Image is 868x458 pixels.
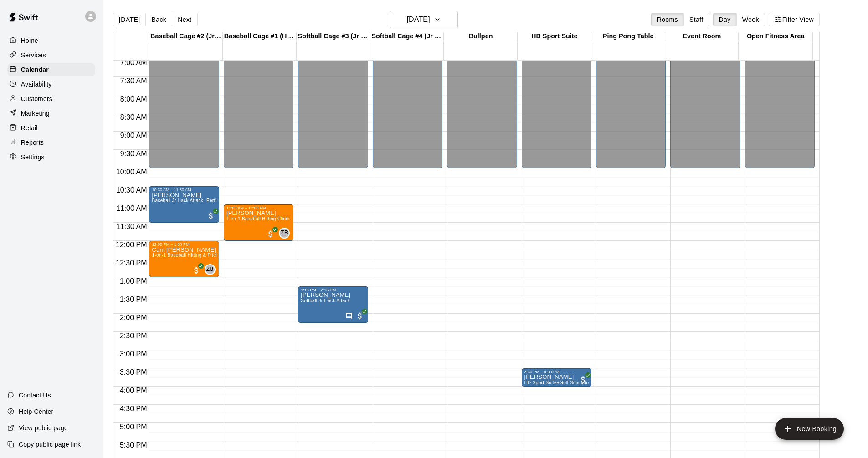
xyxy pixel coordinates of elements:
p: Availability [21,80,52,89]
p: Customers [21,94,52,103]
button: Rooms [651,13,684,26]
button: Week [736,13,765,26]
span: 12:30 PM [113,259,149,267]
div: Softball Cage #4 (Jr Hack Attack) [370,32,444,41]
span: 5:30 PM [118,441,149,449]
span: 7:00 AM [118,59,149,66]
button: [DATE] [113,13,146,26]
span: 8:30 AM [118,113,149,121]
div: 11:00 AM – 12:00 PM: 1-on-1 Baseball Hitting Clinic [224,204,293,241]
span: 1-on-1 Baseball Hitting Clinic [226,216,289,221]
button: Staff [683,13,709,26]
div: 1:15 PM – 2:15 PM: Softball Jr Hack Attack [298,286,368,323]
span: 9:00 AM [118,132,149,139]
span: 4:00 PM [118,387,149,394]
button: Day [713,13,737,26]
div: Zack Boese [205,264,216,275]
span: 1:30 PM [118,295,149,303]
p: Help Center [19,407,53,416]
div: Baseball Cage #2 (Jr Hack Attack) [149,32,223,41]
span: 2:00 PM [118,314,149,321]
p: Services [21,51,46,60]
span: 10:30 AM [114,186,149,194]
p: Settings [21,153,45,162]
p: Retail [21,123,38,132]
p: View public page [19,423,68,433]
span: ZB [206,265,214,274]
svg: Has notes [345,312,353,320]
span: Softball Jr Hack Attack [301,298,350,303]
div: Event Room [665,32,739,41]
span: All customers have paid [579,375,588,384]
a: Availability [7,77,95,91]
span: 5:00 PM [118,423,149,431]
a: Settings [7,150,95,164]
a: Calendar [7,63,95,76]
div: 3:30 PM – 4:00 PM [524,370,589,374]
div: Baseball Cage #1 (Hack Attack) [223,32,297,41]
span: 11:00 AM [114,204,149,212]
span: 8:00 AM [118,95,149,103]
button: Back [145,13,172,26]
div: Zack Boese [279,228,290,239]
span: 2:30 PM [118,332,149,340]
div: Bullpen [444,32,518,41]
button: Filter View [769,13,820,26]
a: Retail [7,121,95,135]
span: ZB [281,229,288,238]
span: 12:00 PM [113,241,149,249]
h6: [DATE] [407,13,430,26]
a: Reports [7,136,95,149]
span: All customers have paid [192,266,201,275]
span: Baseball Jr Hack Attack- Perfect for all skill levels [152,198,259,203]
div: Softball Cage #3 (Jr Hack Attack) [297,32,370,41]
span: All customers have paid [266,229,275,239]
span: 4:30 PM [118,405,149,412]
span: 11:30 AM [114,223,149,230]
span: 7:30 AM [118,77,149,85]
button: Next [172,13,197,26]
span: 3:00 PM [118,350,149,358]
div: 11:00 AM – 12:00 PM [226,206,291,210]
p: Calendar [21,65,49,74]
p: Contact Us [19,391,51,400]
p: Home [21,36,38,45]
p: Copy public page link [19,440,81,449]
div: 10:30 AM – 11:30 AM: Baseball Jr Hack Attack- Perfect for all skill levels [149,186,219,223]
span: Zack Boese [208,264,216,275]
div: 3:30 PM – 4:00 PM: HD Sport Suite+Golf Simulator- Private Room [522,368,591,387]
span: 3:30 PM [118,368,149,376]
div: 12:00 PM – 1:00 PM: 1-on-1 Baseball Hitting & Pitching Clinic [149,241,219,277]
span: 10:00 AM [114,168,149,176]
button: [DATE] [390,11,458,28]
div: 1:15 PM – 2:15 PM [301,288,365,292]
div: Open Fitness Area [739,32,812,41]
div: HD Sport Suite [518,32,591,41]
a: Customers [7,92,95,106]
span: All customers have paid [206,211,216,220]
div: Ping Pong Table [591,32,665,41]
span: 9:30 AM [118,150,149,158]
a: Services [7,48,95,62]
button: add [775,418,844,440]
a: Home [7,34,95,47]
a: Marketing [7,107,95,120]
span: 1:00 PM [118,277,149,285]
p: Marketing [21,109,50,118]
p: Reports [21,138,44,147]
span: HD Sport Suite+Golf Simulator- Private Room [524,380,623,385]
div: 12:00 PM – 1:00 PM [152,242,216,247]
div: 10:30 AM – 11:30 AM [152,188,216,192]
span: Zack Boese [282,228,290,239]
span: 1-on-1 Baseball Hitting & Pitching Clinic [152,253,238,258]
span: All customers have paid [355,311,365,321]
